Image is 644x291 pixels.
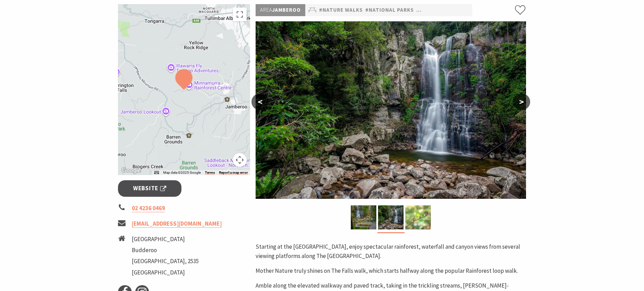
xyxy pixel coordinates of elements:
li: Budderoo [132,246,199,255]
button: Keyboard shortcuts [154,170,159,175]
img: A man stands at a viewing platform along The Falls walk in Buderoo National Park. [351,205,376,229]
li: [GEOGRAPHIC_DATA] [132,268,199,277]
img: Google [120,166,142,175]
a: Open this area in Google Maps (opens a new window) [120,166,142,175]
img: Lower Minnamurra Falls plunges into a creek in Budderoo National Park. [378,205,404,229]
button: < [251,94,269,110]
a: #Nature Walks [319,6,363,14]
p: Jamberoo [256,4,305,16]
a: Website [118,180,182,196]
button: > [513,94,530,110]
a: [EMAIL_ADDRESS][DOMAIN_NAME] [132,220,222,228]
a: #National Parks [365,6,414,14]
a: Report a map error [219,171,248,175]
button: Toggle fullscreen view [233,8,247,21]
a: 02 4236 0469 [132,204,165,212]
span: Area [260,7,272,13]
span: Website [133,184,166,193]
li: [GEOGRAPHIC_DATA] [132,235,199,244]
span: Map data ©2025 Google [163,171,201,174]
button: Map camera controls [233,153,247,167]
li: [GEOGRAPHIC_DATA], 2535 [132,257,199,266]
p: Starting at the [GEOGRAPHIC_DATA], enjoy spectacular rainforest, waterfall and canyon views from ... [256,242,526,261]
a: #Natural Attractions [416,6,484,14]
img: Close-up of a curling fern frond at Minnamurra Rainforest, Budderoo National Park. [405,205,431,229]
p: Mother Nature truly shines on The Falls walk, which starts halfway along the popular Rainforest l... [256,266,526,276]
img: Lower Minnamurra Falls plunges into a creek in Budderoo National Park. [256,21,526,199]
a: Terms (opens in new tab) [205,171,215,175]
